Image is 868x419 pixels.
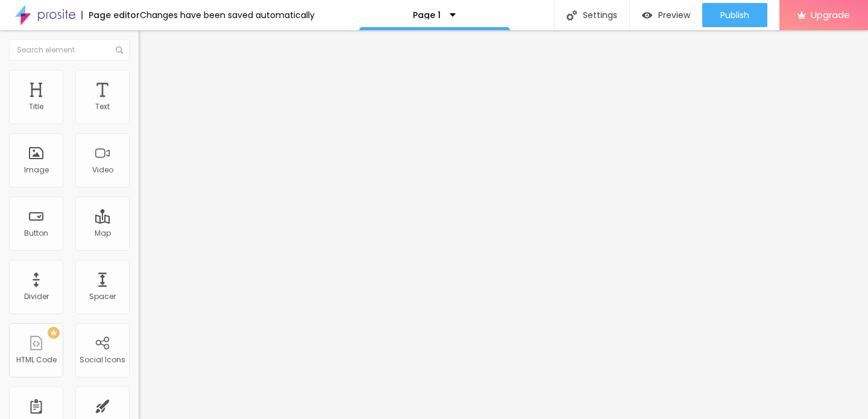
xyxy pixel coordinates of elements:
img: Icone [567,10,577,20]
div: Video [92,166,113,174]
img: Icone [116,46,123,54]
span: Preview [658,10,690,20]
div: Title [29,102,43,111]
span: Upgrade [811,10,850,20]
div: Map [95,229,111,238]
div: Spacer [89,292,116,301]
span: Publish [720,10,749,20]
div: Social Icons [80,356,125,364]
p: Page 1 [413,11,441,19]
div: Divider [24,292,49,301]
div: HTML Code [16,356,57,364]
iframe: Editor [139,30,868,419]
div: Image [24,166,49,174]
div: Changes have been saved automatically [140,11,315,19]
button: Preview [630,3,702,27]
input: Search element [9,39,130,61]
button: Publish [702,3,767,27]
div: Text [95,102,110,111]
div: Page editor [81,11,140,19]
div: Button [24,229,48,238]
img: view-1.svg [642,10,652,20]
